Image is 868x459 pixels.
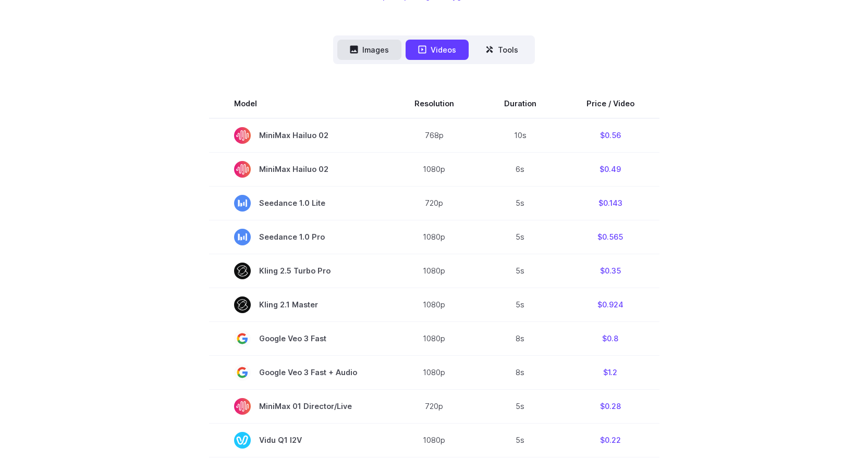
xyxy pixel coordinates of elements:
td: $0.35 [561,254,659,288]
td: 10s [479,118,561,153]
td: $0.924 [561,288,659,322]
td: 5s [479,390,561,424]
span: MiniMax 01 Director/Live [234,398,364,415]
span: Kling 2.1 Master [234,296,364,313]
td: $0.28 [561,390,659,424]
span: Google Veo 3 Fast [234,330,364,347]
span: Seedance 1.0 Pro [234,229,364,245]
td: 1080p [389,288,479,322]
td: 5s [479,288,561,322]
th: Duration [479,89,561,118]
th: Model [209,89,389,118]
span: Kling 2.5 Turbo Pro [234,263,364,279]
span: Vidu Q1 I2V [234,432,364,449]
td: 5s [479,187,561,220]
button: Tools [473,40,531,60]
td: $0.143 [561,187,659,220]
td: 1080p [389,322,479,356]
td: 1080p [389,153,479,187]
td: 720p [389,390,479,424]
td: 1080p [389,254,479,288]
span: MiniMax Hailuo 02 [234,127,364,144]
td: $0.8 [561,322,659,356]
td: 720p [389,187,479,220]
td: $0.49 [561,153,659,187]
td: 5s [479,254,561,288]
td: 5s [479,220,561,254]
th: Price / Video [561,89,659,118]
td: $0.565 [561,220,659,254]
td: 1080p [389,220,479,254]
td: 6s [479,153,561,187]
td: 768p [389,118,479,153]
td: 8s [479,322,561,356]
span: Google Veo 3 Fast + Audio [234,364,364,381]
td: 1080p [389,424,479,457]
span: Seedance 1.0 Lite [234,195,364,212]
button: Images [337,40,401,60]
td: 8s [479,356,561,390]
td: 1080p [389,356,479,390]
td: 5s [479,424,561,457]
th: Resolution [389,89,479,118]
span: MiniMax Hailuo 02 [234,161,364,178]
button: Videos [406,40,469,60]
td: $1.2 [561,356,659,390]
td: $0.56 [561,118,659,153]
td: $0.22 [561,424,659,457]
